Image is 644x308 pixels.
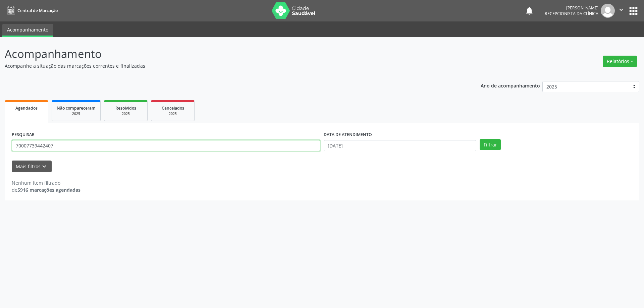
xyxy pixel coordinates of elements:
div: [PERSON_NAME] [545,5,598,11]
i:  [618,6,625,13]
span: Cancelados [162,105,184,111]
span: Recepcionista da clínica [545,11,598,16]
span: Agendados [15,105,38,111]
button: Relatórios [603,56,637,67]
a: Acompanhamento [2,24,53,37]
i: keyboard_arrow_down [41,163,48,170]
p: Acompanhe a situação das marcações correntes e finalizadas [5,62,449,69]
a: Central de Marcação [5,5,58,16]
button: Filtrar [480,139,501,150]
div: 2025 [109,111,143,116]
p: Ano de acompanhamento [481,81,540,89]
button: apps [628,5,639,17]
input: Nome, CNS [12,140,320,151]
input: Selecione um intervalo [324,140,476,151]
span: Central de Marcação [17,8,58,13]
label: PESQUISAR [12,130,35,140]
strong: 5916 marcações agendadas [17,187,80,193]
button: notifications [525,6,534,15]
div: Nenhum item filtrado [12,179,80,186]
span: Resolvidos [115,105,136,111]
div: de [12,186,80,193]
span: Não compareceram [57,105,96,111]
div: 2025 [156,111,190,116]
label: DATA DE ATENDIMENTO [324,130,372,140]
img: img [601,4,615,18]
button: Mais filtroskeyboard_arrow_down [12,161,52,172]
div: 2025 [57,111,96,116]
p: Acompanhamento [5,46,449,62]
button:  [615,4,628,18]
